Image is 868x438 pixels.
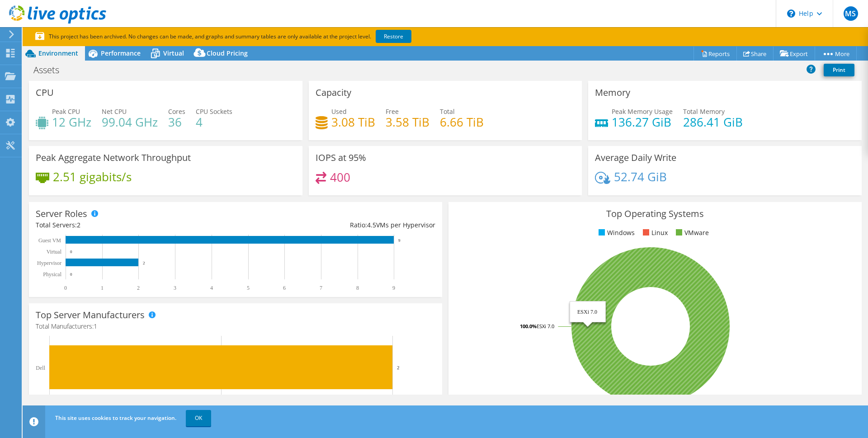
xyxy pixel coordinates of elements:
div: Total Servers: [36,220,236,230]
h4: 3.08 TiB [331,117,375,127]
span: Free [386,107,399,116]
h3: Server Roles [36,209,87,219]
a: Share [736,47,774,61]
a: Print [824,64,854,76]
a: More [815,47,857,61]
text: 2 [143,261,145,265]
h4: 136.27 GiB [612,117,673,127]
h4: 36 [168,117,185,127]
a: OK [186,410,211,426]
span: Performance [101,49,141,57]
span: MS [844,6,858,21]
span: Used [331,107,347,116]
span: Total Memory [683,107,725,116]
h4: Total Manufacturers: [36,321,435,331]
h4: 99.04 GHz [102,117,158,127]
h4: 6.66 TiB [440,117,484,127]
h4: 3.58 TiB [386,117,429,127]
text: 8 [356,285,359,291]
span: Virtual [163,49,184,57]
text: 2 [397,365,400,370]
a: Restore [376,30,411,43]
span: Total [440,107,455,116]
text: Virtual [47,249,62,255]
text: 7 [320,285,322,291]
tspan: ESXi 7.0 [537,323,554,330]
p: This project has been archived. No changes can be made, and graphs and summary tables are only av... [35,32,478,42]
text: Hypervisor [37,260,61,266]
text: 4 [210,285,213,291]
h3: Average Daily Write [595,153,676,163]
span: Net CPU [102,107,127,116]
text: 9 [392,285,395,291]
h4: 12 GHz [52,117,91,127]
text: 6 [283,285,286,291]
text: 9 [398,238,401,243]
span: Peak CPU [52,107,80,116]
h3: Top Server Manufacturers [36,310,145,320]
text: Guest VM [38,237,61,244]
li: Linux [641,228,668,238]
h3: Top Operating Systems [455,209,855,219]
span: Environment [38,49,78,57]
h4: 2.51 gigabits/s [53,172,132,182]
span: Cloud Pricing [207,49,248,57]
h3: Memory [595,88,630,98]
h3: IOPS at 95% [316,153,366,163]
span: This site uses cookies to track your navigation. [55,414,176,422]
text: 2 [137,285,140,291]
li: Windows [596,228,635,238]
tspan: 100.0% [520,323,537,330]
svg: \n [787,9,795,18]
a: Export [773,47,815,61]
text: 0 [70,250,72,254]
h3: Peak Aggregate Network Throughput [36,153,191,163]
span: Cores [168,107,185,116]
text: Dell [36,365,45,371]
text: 5 [247,285,250,291]
span: CPU Sockets [196,107,232,116]
li: VMware [674,228,709,238]
h4: 4 [196,117,232,127]
h1: Assets [29,65,73,75]
text: 0 [70,272,72,277]
div: Ratio: VMs per Hypervisor [236,220,435,230]
a: Reports [693,47,737,61]
span: 2 [77,221,80,229]
h3: Capacity [316,88,351,98]
text: 3 [174,285,176,291]
text: 1 [101,285,104,291]
h4: 52.74 GiB [614,172,667,182]
span: Peak Memory Usage [612,107,673,116]
h4: 286.41 GiB [683,117,743,127]
span: 1 [94,322,97,330]
text: 0 [64,285,67,291]
h3: CPU [36,88,54,98]
text: Physical [43,271,61,278]
span: 4.5 [367,221,376,229]
h4: 400 [330,172,350,182]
